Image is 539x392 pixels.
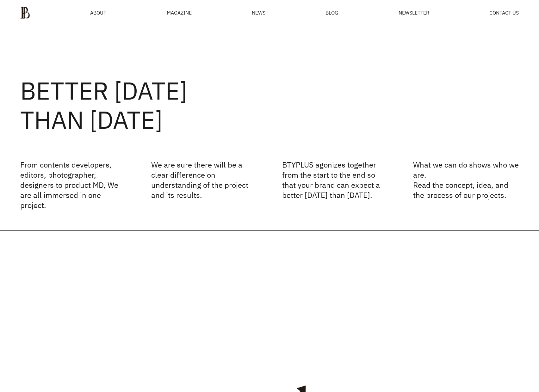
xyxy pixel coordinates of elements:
[399,10,429,15] a: NEWSLETTER
[20,160,126,210] p: From contents developers, editors, photographer, designers to product MD, We are all immersed in ...
[489,10,519,15] a: CONTACT US
[90,10,106,15] a: ABOUT
[151,160,257,210] p: We are sure there will be a clear difference on understanding of the project and its results.
[20,76,519,134] h2: BETTER [DATE] THAN [DATE]
[252,10,265,15] a: NEWS
[413,160,519,210] p: What we can do shows who we are. Read the concept, idea, and the process of our projects.
[282,160,388,210] p: BTYPLUS agonizes together from the start to the end so that your brand can expect a better [DATE]...
[167,10,192,15] div: MAGAZINE
[20,6,30,19] img: ba379d5522eb3.png
[325,10,338,15] a: BLOG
